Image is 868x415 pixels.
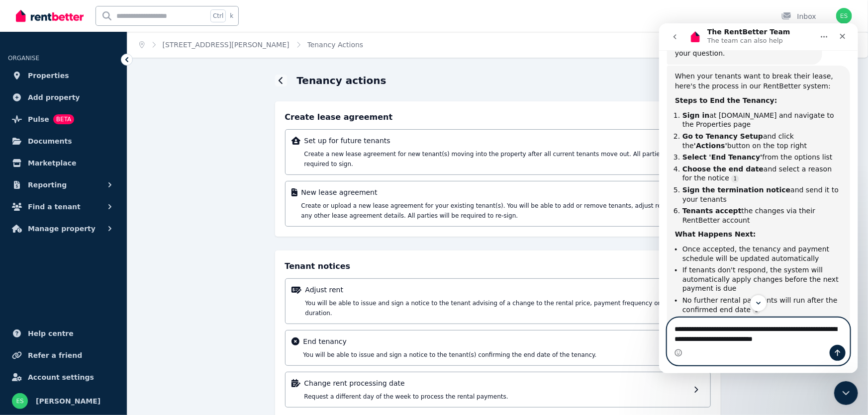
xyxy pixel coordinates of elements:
span: Create a new lease agreement for new tenant(s) moving into the property after all current tenants... [304,151,684,167]
iframe: Intercom live chat [659,23,858,373]
span: BETA [53,114,74,124]
span: Refer a friend [28,349,82,361]
span: You will be able to issue and sign a notice to the tenant advising of a change to the rental pric... [305,300,678,317]
li: at [DOMAIN_NAME] and navigate to the Properties page [23,87,183,106]
span: Create or upload a new lease agreement for your existing tenant(s). You will be able to add or re... [301,202,681,219]
button: Send a message… [171,322,187,337]
div: When your tenants want to break their lease, here's the process in our RentBetter system:Steps to... [8,42,191,350]
li: the changes via their RentBetter account [23,183,183,201]
span: Properties [28,70,69,82]
a: Account settings [8,367,119,387]
a: Add property [8,87,119,107]
textarea: Message… [8,295,191,322]
span: Ctrl [210,9,226,22]
a: Help centre [8,324,119,343]
span: You will be able to issue and sign a notice to the tenant(s) confirming the end date of the tenancy. [303,351,597,358]
span: Add property [28,91,80,103]
li: from the options list [23,129,183,139]
span: Reporting [28,179,67,191]
a: Documents [8,131,119,151]
span: Pulse [28,113,49,125]
span: Documents [28,135,72,147]
div: The RentBetter Team says… [8,42,191,361]
a: Properties [8,66,119,85]
span: Tenancy Actions [307,40,364,50]
a: Marketplace [8,153,119,173]
li: No further rental payments will run after the confirmed end date [23,272,183,291]
img: Elaine Sheeley [12,393,28,409]
span: Manage property [28,223,96,235]
a: Source reference 9789774: [72,152,80,160]
p: Adjust rent [305,285,690,295]
span: Account settings [28,371,94,383]
b: Tenants accept [23,183,83,191]
h1: Tenancy actions [297,74,386,87]
b: Choose the end date [23,142,104,150]
nav: Breadcrumb [127,32,375,58]
b: What Happens Next: [16,207,97,215]
iframe: Intercom live chat [834,381,858,405]
li: Once accepted, the tenancy and payment schedule will be updated automatically [23,221,183,240]
img: Elaine Sheeley [836,8,852,24]
span: Find a tenant [28,201,81,213]
button: Reporting [8,175,119,195]
a: Source reference 5610179: [94,283,101,291]
a: PulseBETA [8,109,119,129]
h4: Create lease agreement [285,111,711,123]
p: New lease agreement [301,187,690,197]
p: Change rent processing date [304,378,690,388]
div: Inbox [781,11,816,21]
b: Sign the termination notice [23,163,132,170]
div: When your tenants want to break their lease, here's the process in our RentBetter system: [16,48,183,68]
span: Help centre [28,328,74,339]
b: Select 'End Tenancy' [23,130,103,138]
button: Emoji picker [15,326,23,333]
span: Request a different day of the week to process the rental payments. [304,393,508,400]
p: End tenancy [303,336,690,346]
button: Scroll to bottom [91,271,108,288]
span: ORGANISE [8,55,39,62]
li: If tenants don't respond, the system will automatically apply changes before the next payment is due [23,242,183,270]
b: Steps to End the Tenancy: [16,73,118,81]
li: and send it to your tenants [23,162,183,180]
li: and select a reason for the notice [23,141,183,160]
b: 'Actions' [35,118,68,126]
p: Set up for future tenants [304,136,690,146]
h4: Tenant notices [285,260,711,272]
img: RentBetter [16,8,84,23]
span: k [230,12,233,20]
b: Sign in [23,88,51,96]
a: Set up for future tenantsCreate a new lease agreement for new tenant(s) moving into the property ... [285,129,711,175]
li: and click the button on the top right [23,108,183,127]
span: Marketplace [28,157,76,169]
span: [PERSON_NAME] [36,395,100,407]
a: [STREET_ADDRESS][PERSON_NAME] [163,41,289,49]
button: Manage property [8,219,119,239]
b: Go to Tenancy Setup [23,109,104,117]
a: Refer a friend [8,345,119,365]
button: Find a tenant [8,197,119,217]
